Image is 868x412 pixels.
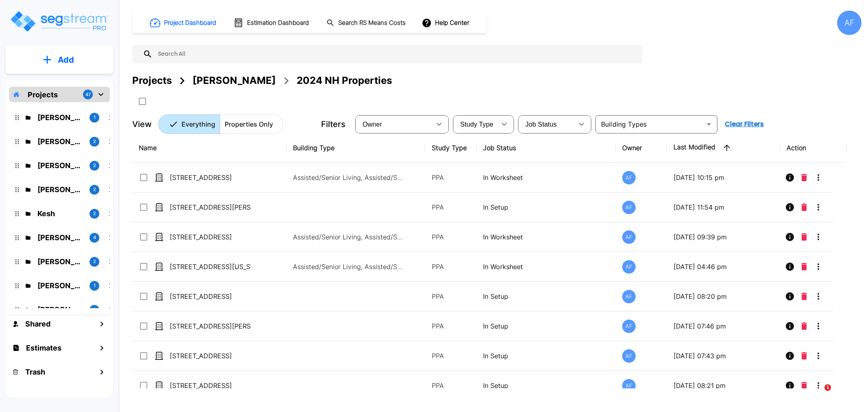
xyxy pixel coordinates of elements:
[673,381,774,390] p: [DATE] 08:21 pm
[432,291,470,301] p: PPA
[673,262,774,272] p: [DATE] 04:46 pm
[338,18,406,28] h1: Search RS Means Costs
[220,114,283,134] button: Properties Only
[321,118,345,130] p: Filters
[93,162,96,169] p: 2
[26,342,61,353] h1: Estimates
[170,202,251,212] p: [STREET_ADDRESS][PERSON_NAME]
[525,121,557,128] span: Job Status
[85,91,91,98] p: 47
[810,199,826,215] button: More-Options
[170,291,251,301] p: [STREET_ADDRESS]
[37,208,83,219] p: Kesh
[170,321,251,331] p: [STREET_ADDRESS][PERSON_NAME]
[622,230,636,244] div: AF
[293,262,403,272] p: Assisted/Senior Living, Assisted/Senior Living Site
[363,121,382,128] span: Owner
[703,118,715,130] button: Open
[483,321,609,331] p: In Setup
[357,113,431,136] div: Select
[293,232,403,242] p: Assisted/Senior Living, Assisted/Senior Living Site
[58,54,74,66] p: Add
[164,18,216,28] h1: Project Dashboard
[93,186,96,193] p: 2
[158,114,220,134] button: Everything
[37,304,83,315] p: Asher Silverberg
[810,288,826,305] button: More-Options
[181,119,215,129] p: Everything
[782,259,798,275] button: Info
[673,351,774,361] p: [DATE] 07:43 pm
[808,384,827,404] iframe: Intercom live chat
[323,15,410,31] button: Search RS Means Costs
[782,348,798,364] button: Info
[673,202,774,212] p: [DATE] 11:54 pm
[598,118,702,130] input: Building Types
[170,262,251,272] p: [STREET_ADDRESS][US_STATE]
[673,232,774,242] p: [DATE] 09:39 pm
[432,351,470,361] p: PPA
[622,201,636,214] div: AF
[132,73,172,88] div: Projects
[37,136,83,147] p: Jay Hershowitz
[810,169,826,186] button: More-Options
[673,321,774,331] p: [DATE] 07:46 pm
[420,15,472,31] button: Help Center
[782,169,798,186] button: Info
[247,18,309,28] h1: Estimation Dashboard
[28,89,58,100] p: Projects
[810,348,826,364] button: More-Options
[673,291,774,301] p: [DATE] 08:20 pm
[25,318,50,329] h1: Shared
[460,121,493,128] span: Study Type
[432,232,470,242] p: PPA
[622,171,636,184] div: AF
[25,366,45,377] h1: Trash
[810,259,826,275] button: More-Options
[192,73,276,88] div: [PERSON_NAME]
[837,11,861,35] div: AF
[225,119,273,129] p: Properties Only
[622,349,636,363] div: AF
[432,262,470,272] p: PPA
[824,384,831,391] span: 1
[230,14,313,31] button: Estimation Dashboard
[616,133,667,163] th: Owner
[798,288,810,305] button: Delete
[477,133,615,163] th: Job Status
[483,173,609,182] p: In Worksheet
[286,133,425,163] th: Building Type
[37,184,83,195] p: Ari Eisenman
[782,199,798,215] button: Info
[94,306,96,313] p: 1
[170,351,251,361] p: [STREET_ADDRESS]
[798,199,810,215] button: Delete
[798,318,810,334] button: Delete
[93,210,96,217] p: 2
[158,114,283,134] div: Platform
[293,173,403,182] p: Assisted/Senior Living, Assisted/Senior Living Site
[722,116,767,132] button: Clear Filters
[667,133,780,163] th: Last Modified
[810,318,826,334] button: More-Options
[297,73,392,88] div: 2024 NH Properties
[93,138,96,145] p: 2
[153,45,638,64] input: Search All
[37,280,83,291] p: Michael Heinemann
[483,202,609,212] p: In Setup
[455,113,496,136] div: Select
[37,160,83,171] p: Barry Donath
[93,234,96,241] p: 4
[94,114,96,121] p: 1
[37,256,83,267] p: Chuny Herzka
[146,14,221,32] button: Project Dashboard
[673,173,774,182] p: [DATE] 10:15 pm
[6,48,113,72] button: Add
[432,173,470,182] p: PPA
[37,232,83,243] p: Josh Strum
[622,290,636,303] div: AF
[782,229,798,245] button: Info
[170,173,251,182] p: [STREET_ADDRESS]
[483,262,609,272] p: In Worksheet
[810,377,826,394] button: More-Options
